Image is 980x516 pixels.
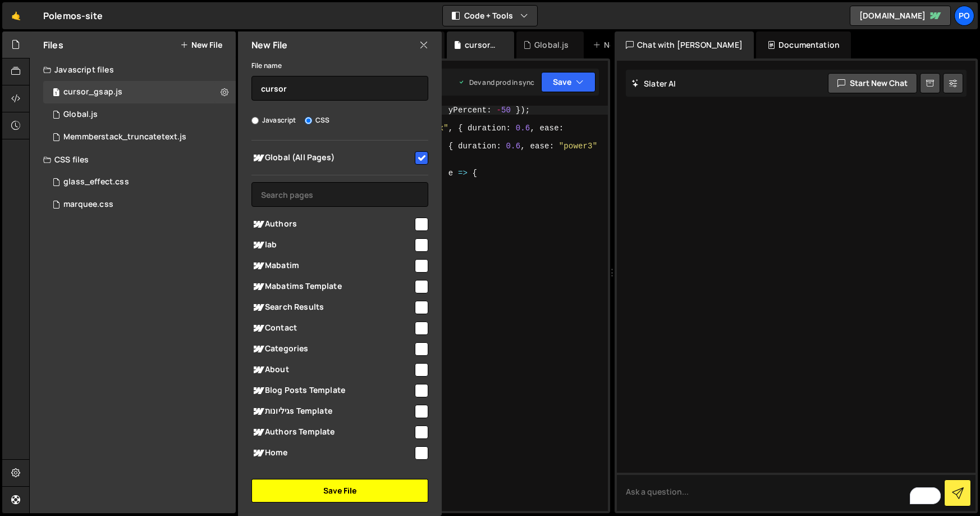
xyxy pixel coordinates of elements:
[756,31,851,58] div: Documentation
[43,39,63,51] h2: Files
[251,384,413,397] span: Blog Posts Template
[251,342,413,356] span: Categories
[305,115,329,126] label: CSS
[251,426,413,439] span: Authors Template
[251,218,413,231] span: Authors
[251,39,287,51] h2: New File
[251,259,413,273] span: Mabatim
[443,6,537,26] button: Code + Tools
[541,72,596,92] button: Save
[251,182,428,207] input: Search pages
[617,473,976,511] textarea: To enrich screen reader interactions, please activate Accessibility in Grammarly extension settings
[458,78,534,87] div: Dev and prod in sync
[251,60,282,71] label: File name
[593,39,640,51] div: New File
[43,81,236,103] div: 17290/47981.js
[2,2,30,29] a: 🤙
[43,193,236,216] div: 17290/47987.css
[251,151,413,165] span: Global (All Pages)
[30,148,236,171] div: CSS files
[850,6,951,26] a: [DOMAIN_NAME]
[251,479,428,503] button: Save File
[53,89,59,98] span: 1
[43,126,236,148] div: 17290/47983.js
[305,117,312,124] input: CSS
[251,238,413,252] span: lab
[43,9,103,22] div: Polemos-site
[534,39,569,51] div: Global.js
[251,117,259,124] input: Javascript
[251,322,413,335] span: Contact
[465,39,501,51] div: cursor_gsap.js
[251,363,413,377] span: About
[251,76,428,101] input: Name
[43,171,236,193] div: 17290/47986.css
[30,58,236,81] div: Javascript files
[954,6,974,26] a: Po
[251,405,413,418] span: גיליונותs Template
[63,110,98,120] div: Global.js
[63,177,129,187] div: glass_effect.css
[43,103,236,126] div: 17290/47927.js
[180,40,222,49] button: New File
[828,73,917,93] button: Start new chat
[251,301,413,314] span: Search Results
[63,87,122,97] div: cursor_gsap.js
[251,115,296,126] label: Javascript
[631,78,676,89] h2: Slater AI
[251,280,413,293] span: Mabatims Template
[251,446,413,460] span: Home
[615,31,754,58] div: Chat with [PERSON_NAME]
[63,200,113,210] div: marquee.css
[63,132,186,142] div: Memmberstack_truncatetext.js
